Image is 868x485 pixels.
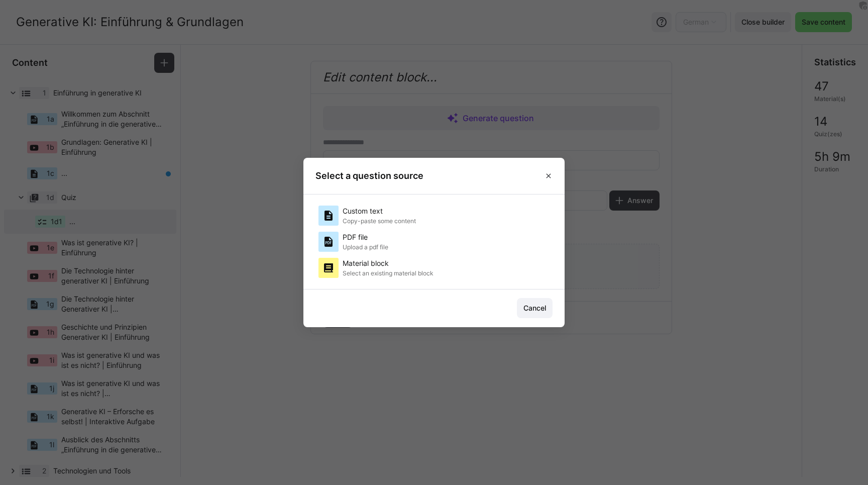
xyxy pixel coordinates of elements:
p: Material block [343,258,433,268]
h3: Select a question source [315,170,423,181]
p: Select an existing material block [343,269,433,277]
p: Copy-paste some content [343,217,416,225]
span: Cancel [522,303,548,313]
p: PDF file [343,232,388,242]
p: Upload a pdf file [343,243,388,251]
p: Custom text [343,206,416,216]
button: Cancel [517,298,553,318]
